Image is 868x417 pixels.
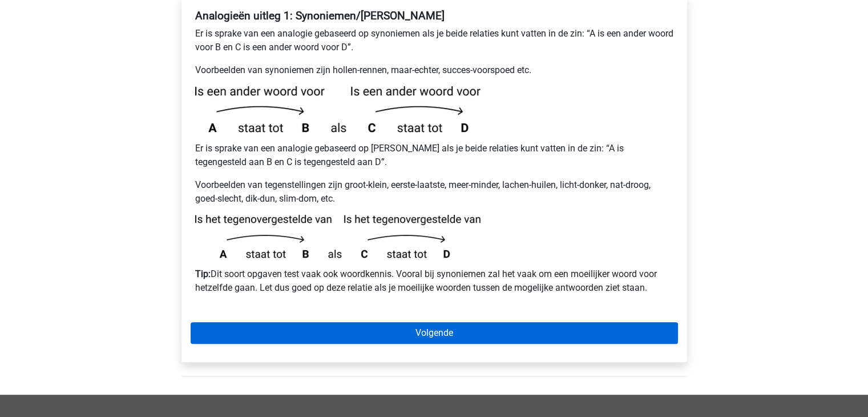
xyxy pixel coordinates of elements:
img: analogies_pattern1.png [195,86,481,133]
p: Er is sprake van een analogie gebaseerd op [PERSON_NAME] als je beide relaties kunt vatten in de ... [195,142,673,169]
p: Er is sprake van een analogie gebaseerd op synoniemen als je beide relaties kunt vatten in de zin... [195,27,673,54]
img: analogies_pattern1_2.png [195,215,481,258]
b: Tip: [195,268,211,279]
a: Volgende [191,322,678,344]
p: Dit soort opgaven test vaak ook woordkennis. Vooral bij synoniemen zal het vaak om een moeilijker... [195,267,673,295]
b: Analogieën uitleg 1: Synoniemen/[PERSON_NAME] [195,9,445,22]
p: Voorbeelden van synoniemen zijn hollen-rennen, maar-echter, succes-voorspoed etc. [195,63,673,77]
p: Voorbeelden van tegenstellingen zijn groot-klein, eerste-laatste, meer-minder, lachen-huilen, lic... [195,178,673,206]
